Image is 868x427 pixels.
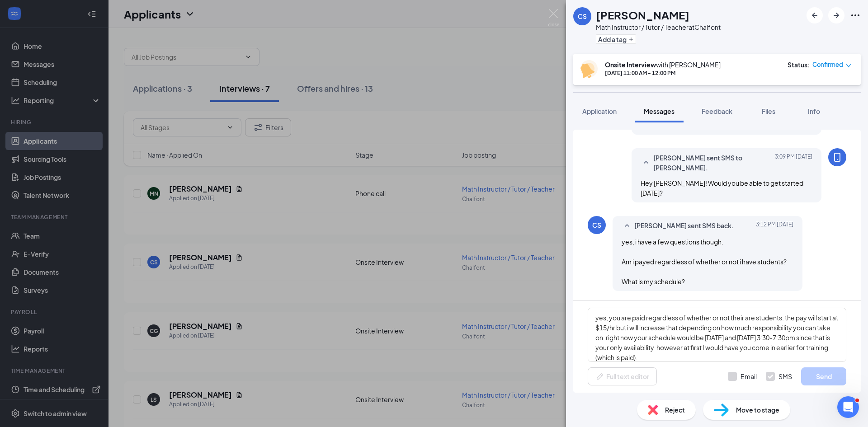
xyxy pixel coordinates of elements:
span: Reject [665,405,685,415]
button: Send [801,367,846,385]
h1: [PERSON_NAME] [596,7,689,23]
div: Math Instructor / Tutor / Teacher at Chalfont [596,23,721,32]
div: Status : [788,60,810,69]
svg: Plus [628,37,634,42]
div: CS [578,12,587,21]
div: [DATE] 11:00 AM - 12:00 PM [605,69,721,77]
svg: SmallChevronUp [641,157,651,168]
span: Files [762,107,775,115]
svg: SmallChevronUp [622,221,632,231]
span: yes, i have a few questions though. Am i payed regardless of whether or not i have students? What... [622,238,787,286]
svg: Pen [595,372,604,381]
iframe: Intercom live chat [837,396,859,418]
span: [PERSON_NAME] sent SMS back. [634,221,734,231]
b: Onsite Interview [605,61,656,69]
svg: Ellipses [850,10,861,21]
div: with [PERSON_NAME] [605,60,721,69]
span: down [845,62,852,69]
button: Full text editorPen [588,367,657,385]
textarea: yes, you are paid regardless of whether or not their are students. the pay will start at $15/hr b... [588,308,846,362]
span: [DATE] 3:09 PM [775,153,812,173]
span: Info [808,107,820,115]
span: [DATE] 3:12 PM [756,221,793,231]
button: ArrowRight [828,7,844,23]
span: [PERSON_NAME] sent SMS to [PERSON_NAME]. [653,153,772,173]
span: Hey [PERSON_NAME]! Would you be able to get started [DATE]? [641,179,803,197]
svg: ArrowLeftNew [809,10,820,21]
span: Application [582,107,617,115]
span: Confirmed [812,60,843,69]
button: PlusAdd a tag [596,34,636,44]
span: Messages [644,107,675,115]
button: ArrowLeftNew [807,7,823,23]
div: CS [592,221,601,230]
span: Feedback [702,107,732,115]
span: Move to stage [736,405,779,415]
svg: MobileSms [832,152,843,163]
svg: ArrowRight [831,10,842,21]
